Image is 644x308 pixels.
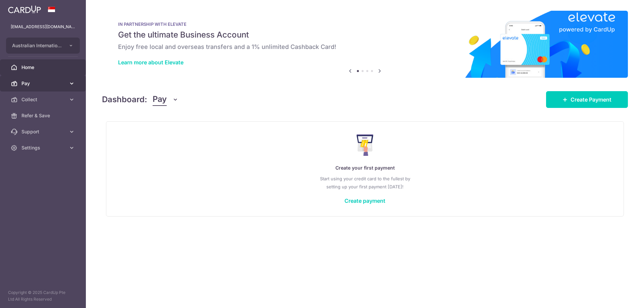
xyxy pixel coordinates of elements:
[21,96,66,103] span: Collect
[120,164,610,172] p: Create your first payment
[21,64,66,71] span: Home
[153,93,178,106] button: Pay
[120,175,610,191] p: Start using your credit card to the fullest by setting up your first payment [DATE]!
[102,11,628,78] img: Renovation banner
[102,94,147,106] h4: Dashboard:
[118,29,612,40] h5: Get the ultimate Business Account
[12,42,62,49] span: Australian International School Pte Ltd
[546,91,628,108] a: Create Payment
[6,38,80,54] button: Australian International School Pte Ltd
[11,23,75,30] p: [EMAIL_ADDRESS][DOMAIN_NAME]
[21,144,66,151] span: Settings
[344,197,385,204] a: Create payment
[118,21,612,27] p: IN PARTNERSHIP WITH ELEVATE
[153,93,167,106] span: Pay
[21,128,66,135] span: Support
[118,43,612,51] h6: Enjoy free local and overseas transfers and a 1% unlimited Cashback Card!
[21,80,66,87] span: Pay
[118,59,183,66] a: Learn more about Elevate
[15,5,29,11] span: Help
[21,112,66,119] span: Refer & Save
[357,134,374,156] img: Make Payment
[8,5,41,13] img: CardUp
[571,96,611,104] span: Create Payment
